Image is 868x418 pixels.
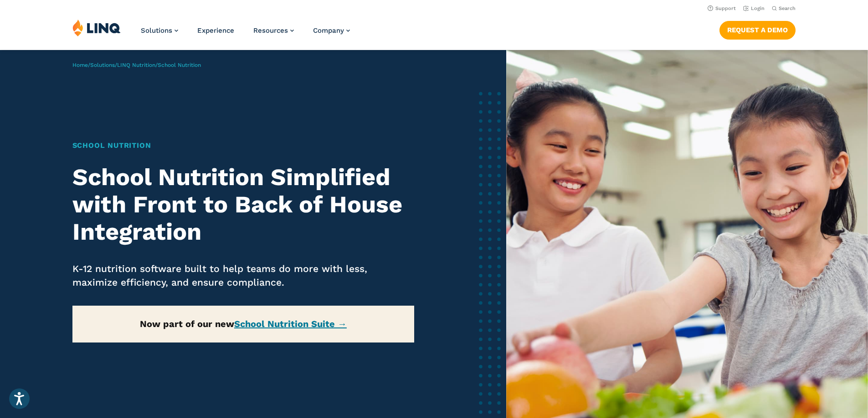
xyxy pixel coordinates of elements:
a: Support [708,5,736,11]
span: Resources [253,26,288,35]
span: Company [313,26,344,35]
strong: Now part of our new [140,318,347,329]
a: School Nutrition Suite → [234,318,347,329]
a: Login [743,5,765,11]
h2: School Nutrition Simplified with Front to Back of House Integration [72,164,415,245]
span: / / / [72,62,201,68]
span: Solutions [141,26,172,35]
nav: Primary Navigation [141,19,350,49]
a: Company [313,26,350,35]
p: K-12 nutrition software built to help teams do more with less, maximize efficiency, and ensure co... [72,262,415,289]
img: LINQ | K‑12 Software [72,19,121,36]
a: Experience [197,26,234,35]
button: Open Search Bar [772,5,796,12]
span: School Nutrition [158,62,201,68]
a: LINQ Nutrition [117,62,155,68]
a: Request a Demo [719,21,796,39]
a: Solutions [141,26,178,35]
a: Resources [253,26,294,35]
h1: School Nutrition [72,140,415,151]
nav: Button Navigation [719,19,796,39]
span: Search [779,5,796,11]
a: Home [72,62,88,68]
a: Solutions [90,62,115,68]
